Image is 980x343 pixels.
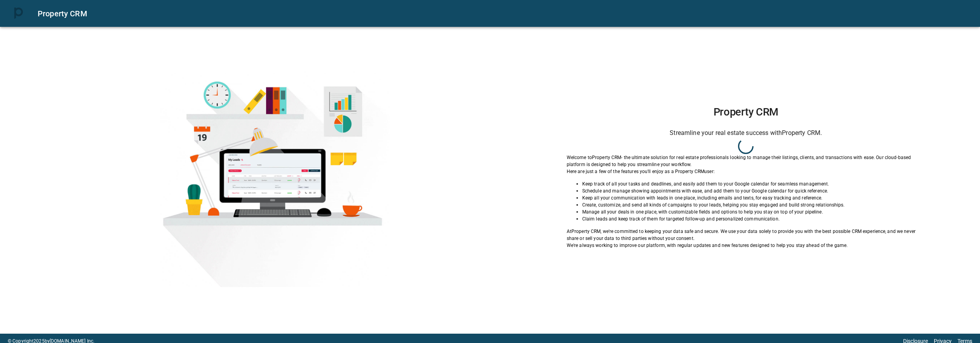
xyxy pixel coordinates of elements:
[567,128,925,138] h6: Streamline your real estate success with Property CRM .
[582,194,925,201] p: Keep all your communication with leads in one place, including emails and texts, for easy trackin...
[582,201,925,208] p: Create, customize, and send all kinds of campaigns to your leads, helping you stay engaged and bu...
[567,106,925,118] h1: Property CRM
[582,187,925,194] p: Schedule and manage showing appointments with ease, and add them to your Google calendar for quic...
[582,180,925,187] p: Keep track of all your tasks and deadlines, and easily add them to your Google calendar for seaml...
[582,208,925,215] p: Manage all your deals in one place, with customizable fields and options to help you stay on top ...
[38,7,971,20] div: Property CRM
[567,168,925,175] p: Here are just a few of the features you'll enjoy as a Property CRM user:
[582,215,925,222] p: Claim leads and keep track of them for targeted follow-up and personalized communication.
[567,242,925,249] p: We're always working to improve our platform, with regular updates and new features designed to h...
[567,228,925,242] p: At Property CRM , we're committed to keeping your data safe and secure. We use your data solely t...
[567,154,925,168] p: Welcome to Property CRM - the ultimate solution for real estate professionals looking to manage t...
